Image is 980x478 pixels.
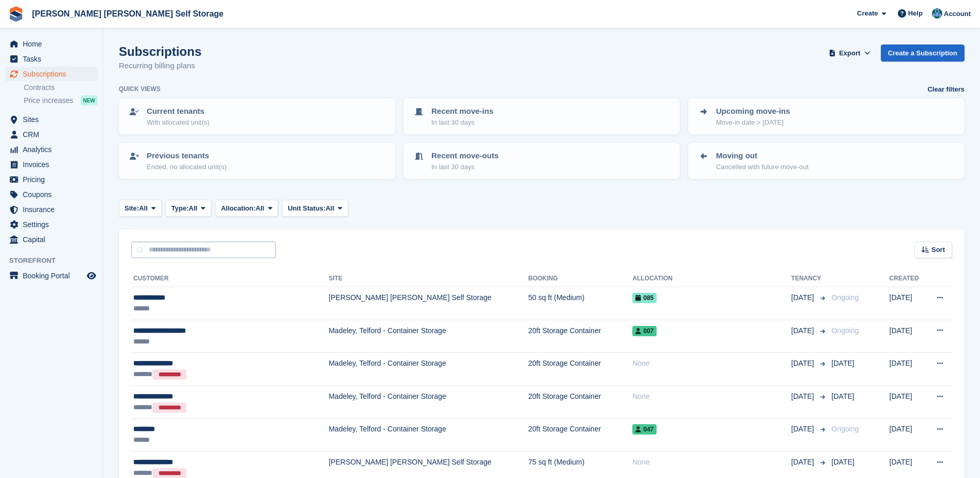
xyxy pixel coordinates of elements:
td: 20ft Storage Container [528,353,632,386]
td: [DATE] [890,385,926,419]
th: Site [329,271,528,287]
a: Recent move-ins In last 30 days [405,99,679,133]
td: [DATE] [890,353,926,386]
span: Sort [931,245,945,255]
span: [DATE] [791,358,816,369]
span: Type: [172,203,189,214]
span: [DATE] [832,392,854,400]
a: menu [5,268,98,283]
span: Tasks [23,52,85,66]
td: Madeley, Telford - Container Storage [329,385,528,419]
span: All [256,203,265,214]
p: Recent move-ins [431,106,493,117]
td: [DATE] [890,419,926,452]
td: 20ft Storage Container [528,385,632,419]
span: [DATE] [791,292,816,303]
p: In last 30 days [431,162,499,172]
span: Invoices [23,157,85,172]
span: Pricing [23,172,85,187]
p: In last 30 days [431,117,493,128]
span: 007 [632,326,657,336]
p: Upcoming move-ins [716,106,790,117]
h6: Quick views [119,84,161,94]
span: Allocation: [221,203,256,214]
a: Preview store [85,270,98,282]
p: Ended, no allocated unit(s) [147,162,227,172]
span: Help [908,8,923,19]
th: Created [890,271,926,287]
th: Tenancy [791,271,828,287]
span: Booking Portal [23,268,85,283]
span: [DATE] [832,458,854,466]
td: 20ft Storage Container [528,320,632,353]
span: 085 [632,293,657,303]
a: menu [5,172,98,187]
span: All [325,203,334,214]
span: CRM [23,127,85,142]
a: Upcoming move-ins Move-in date > [DATE] [689,99,963,133]
span: [DATE] [791,325,816,336]
span: [DATE] [832,359,854,367]
th: Booking [528,271,632,287]
span: Unit Status: [288,203,325,214]
span: [DATE] [791,457,816,468]
a: menu [5,37,98,51]
a: menu [5,187,98,202]
button: Export [827,44,873,62]
div: None [632,358,791,369]
a: Previous tenants Ended, no allocated unit(s) [120,144,394,178]
button: Type: All [166,200,211,217]
span: Sites [23,112,85,127]
span: Analytics [23,142,85,157]
p: Move-in date > [DATE] [716,117,790,128]
a: menu [5,232,98,247]
p: Recent move-outs [431,150,499,162]
span: All [189,203,197,214]
th: Allocation [632,271,791,287]
p: Moving out [716,150,808,162]
img: Jake Timmins [932,8,942,19]
span: Price increases [24,96,73,106]
td: [DATE] [890,287,926,320]
td: Madeley, Telford - Container Storage [329,419,528,452]
div: NEW [81,95,98,106]
span: Settings [23,217,85,232]
td: Madeley, Telford - Container Storage [329,320,528,353]
a: Clear filters [927,84,965,95]
td: [PERSON_NAME] [PERSON_NAME] Self Storage [329,287,528,320]
th: Customer [131,271,329,287]
a: menu [5,127,98,142]
td: 50 sq ft (Medium) [528,287,632,320]
span: Account [944,9,971,19]
div: None [632,457,791,468]
span: Ongoing [832,326,859,335]
span: [DATE] [791,424,816,435]
button: Site: All [119,200,162,217]
span: Home [23,37,85,51]
h1: Subscriptions [119,44,201,58]
span: 047 [632,424,657,435]
a: Current tenants With allocated unit(s) [120,99,394,133]
span: Capital [23,232,85,247]
span: Create [857,8,878,19]
a: menu [5,217,98,232]
span: Export [839,48,860,58]
a: Price increases NEW [24,95,98,106]
span: Insurance [23,202,85,217]
button: Unit Status: All [282,200,348,217]
a: menu [5,52,98,66]
a: menu [5,67,98,81]
span: [DATE] [791,391,816,402]
p: Cancelled with future move-out [716,162,808,172]
div: None [632,391,791,402]
a: [PERSON_NAME] [PERSON_NAME] Self Storage [28,5,228,22]
span: All [139,203,148,214]
p: With allocated unit(s) [147,117,209,128]
td: Madeley, Telford - Container Storage [329,353,528,386]
a: menu [5,202,98,217]
span: Ongoing [832,425,859,433]
a: Moving out Cancelled with future move-out [689,144,963,178]
button: Allocation: All [215,200,278,217]
span: Ongoing [832,293,859,302]
span: Storefront [9,256,103,266]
